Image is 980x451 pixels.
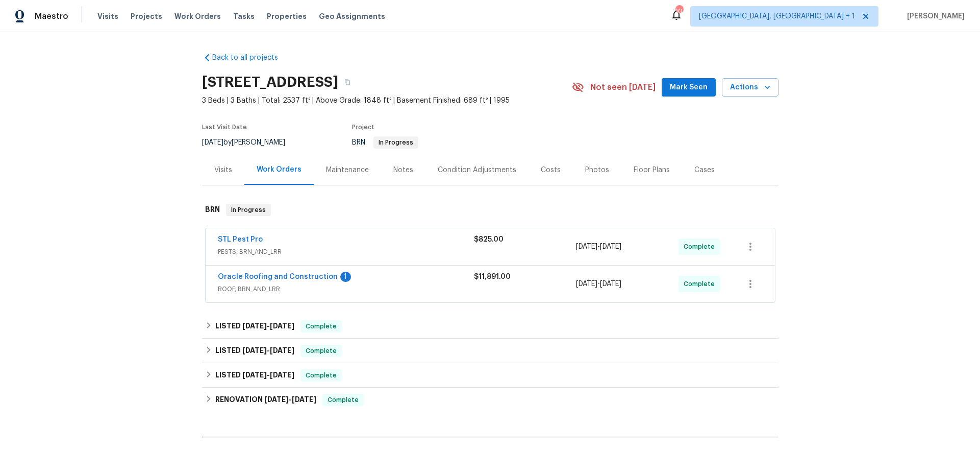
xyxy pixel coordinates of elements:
[662,78,716,97] button: Mark Seen
[242,322,267,329] span: [DATE]
[270,371,294,378] span: [DATE]
[694,165,715,175] div: Cases
[257,164,301,175] div: Work Orders
[730,81,770,94] span: Actions
[722,78,778,97] button: Actions
[670,81,708,94] span: Mark Seen
[218,236,263,243] a: STL Pest Pro
[267,11,307,21] span: Properties
[202,77,338,87] h2: [STREET_ADDRESS]
[131,11,162,21] span: Projects
[323,395,363,405] span: Complete
[242,347,267,354] span: [DATE]
[301,321,341,331] span: Complete
[174,11,221,21] span: Work Orders
[202,363,778,388] div: LISTED [DATE]-[DATE]Complete
[903,11,965,21] span: [PERSON_NAME]
[270,347,294,354] span: [DATE]
[393,165,413,175] div: Notes
[242,371,267,378] span: [DATE]
[218,247,474,257] span: PESTS, BRN_AND_LRR
[215,345,294,357] h6: LISTED
[352,139,418,146] span: BRN
[264,396,289,403] span: [DATE]
[227,205,270,215] span: In Progress
[202,339,778,363] div: LISTED [DATE]-[DATE]Complete
[205,204,220,216] h6: BRN
[301,346,341,356] span: Complete
[338,73,357,91] button: Copy Address
[352,124,374,130] span: Project
[242,347,294,354] span: -
[35,11,68,21] span: Maestro
[270,322,294,329] span: [DATE]
[541,165,561,175] div: Costs
[319,11,385,21] span: Geo Assignments
[242,371,294,378] span: -
[264,396,316,403] span: -
[202,96,572,106] span: 3 Beds | 3 Baths | Total: 2537 ft² | Above Grade: 1848 ft² | Basement Finished: 689 ft² | 1995
[576,243,597,250] span: [DATE]
[474,236,504,243] span: $825.00
[576,280,597,288] span: [DATE]
[438,165,516,175] div: Condition Adjustments
[576,279,621,289] span: -
[301,370,341,381] span: Complete
[576,242,621,252] span: -
[214,165,232,175] div: Visits
[684,242,719,252] span: Complete
[600,243,621,250] span: [DATE]
[600,280,621,288] span: [DATE]
[326,165,369,175] div: Maintenance
[202,314,778,339] div: LISTED [DATE]-[DATE]Complete
[202,136,297,149] div: by [PERSON_NAME]
[675,6,683,16] div: 10
[374,139,417,146] span: In Progress
[202,53,300,63] a: Back to all projects
[590,82,656,92] span: Not seen [DATE]
[215,320,294,333] h6: LISTED
[292,396,316,403] span: [DATE]
[684,279,719,289] span: Complete
[634,165,670,175] div: Floor Plans
[202,124,247,130] span: Last Visit Date
[233,13,255,20] span: Tasks
[202,139,223,146] span: [DATE]
[340,272,351,282] div: 1
[202,388,778,412] div: RENOVATION [DATE]-[DATE]Complete
[585,165,609,175] div: Photos
[218,273,338,280] a: Oracle Roofing and Construction
[215,369,294,382] h6: LISTED
[474,273,511,280] span: $11,891.00
[242,322,294,329] span: -
[97,11,118,21] span: Visits
[699,11,855,21] span: [GEOGRAPHIC_DATA], [GEOGRAPHIC_DATA] + 1
[215,394,316,406] h6: RENOVATION
[218,284,474,294] span: ROOF, BRN_AND_LRR
[202,194,778,226] div: BRN In Progress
